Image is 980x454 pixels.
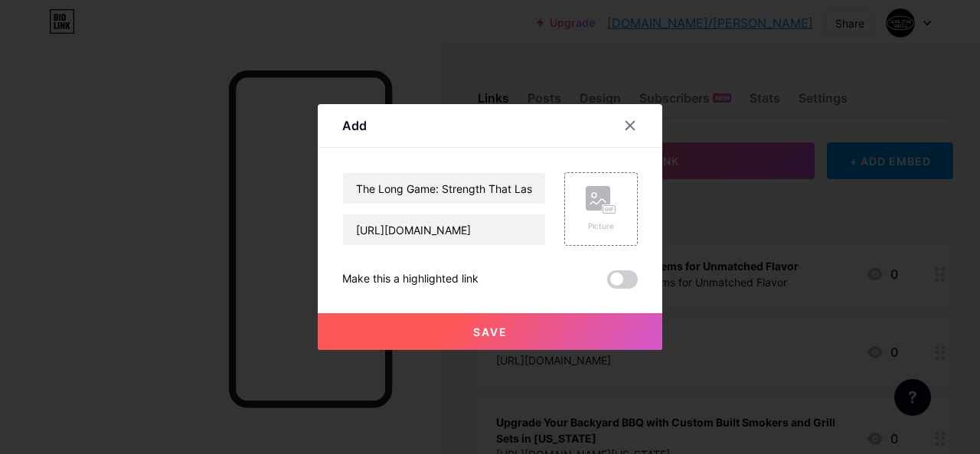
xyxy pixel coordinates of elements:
div: Add [342,116,367,135]
button: Save [318,313,662,350]
div: Picture [586,220,616,232]
div: Make this a highlighted link [342,270,479,289]
input: URL [343,214,545,245]
span: Save [473,325,508,338]
input: Title [343,173,545,204]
